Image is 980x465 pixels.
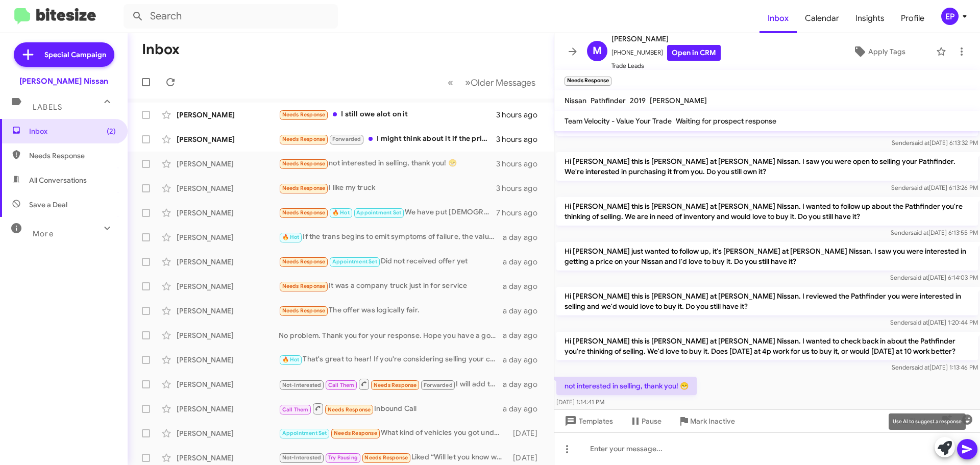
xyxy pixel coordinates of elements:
a: Insights [847,4,893,33]
button: Next [459,72,542,93]
div: [PERSON_NAME] [177,134,279,144]
p: Hi [PERSON_NAME] this is [PERSON_NAME] at [PERSON_NAME] Nissan. I saw you were open to selling yo... [556,152,978,181]
span: Needs Response [29,151,116,161]
div: [PERSON_NAME] Nissan [19,76,108,86]
span: 🔥 Hot [282,234,300,240]
span: said at [910,319,928,326]
div: 3 hours ago [496,183,546,193]
div: [PERSON_NAME] [177,110,279,120]
span: 🔥 Hot [332,209,350,216]
div: 3 hours ago [496,134,546,144]
div: [PERSON_NAME] [177,159,279,169]
div: [PERSON_NAME] [177,330,279,340]
p: Hi [PERSON_NAME] this is [PERSON_NAME] at [PERSON_NAME] Nissan. I reviewed the Pathfinder you wer... [556,287,978,315]
span: Pause [642,412,661,430]
button: Previous [442,72,459,93]
span: M [593,43,602,59]
div: [DATE] [508,428,546,438]
span: Needs Response [282,307,326,314]
span: Needs Response [328,406,371,413]
button: Templates [554,412,621,430]
p: Hi [PERSON_NAME] this is [PERSON_NAME] at [PERSON_NAME] Nissan. I wanted to follow up about the P... [556,197,978,226]
span: Needs Response [374,382,417,388]
nav: Page navigation example [442,72,542,93]
span: Sender [DATE] 6:13:26 PM [891,184,978,191]
small: Needs Response [565,77,611,86]
div: We have put [DEMOGRAPHIC_DATA] in the back seat way too long. It's time for the world to understa... [279,207,496,218]
div: a day ago [503,232,546,242]
span: Save a Deal [29,200,67,210]
span: said at [912,363,929,371]
div: If the trans begins to emit symptoms of failure, the value will decrease to around $1800-2000 [279,231,503,243]
span: Call Them [282,406,309,413]
span: Pathfinder [591,96,626,105]
span: Mark Inactive [690,412,735,430]
div: [PERSON_NAME] [177,428,279,438]
span: 🔥 Hot [282,356,300,363]
span: Waiting for prospect response [676,116,776,126]
div: It was a company truck just in for service [279,280,503,292]
div: [PERSON_NAME] [177,379,279,389]
div: 3 hours ago [496,159,546,169]
span: Appointment Set [332,258,377,265]
span: Apply Tags [868,42,905,61]
a: Calendar [797,4,847,33]
div: [PERSON_NAME] [177,453,279,463]
span: Forwarded [421,380,455,390]
span: Needs Response [282,209,326,216]
div: No problem. Thank you for your response. Hope you have a good day as well! [279,330,503,340]
span: Needs Response [282,160,326,167]
div: [PERSON_NAME] [177,404,279,414]
a: Inbox [759,4,797,33]
span: [PERSON_NAME] [611,33,721,45]
div: I like my truck [279,182,496,194]
input: Search [124,4,338,29]
button: Mark Inactive [670,412,743,430]
div: 7 hours ago [496,208,546,218]
span: Sender [DATE] 6:13:32 PM [892,139,978,146]
div: [PERSON_NAME] [177,355,279,365]
span: Needs Response [334,430,377,436]
span: Sender [DATE] 6:13:55 PM [891,229,978,236]
a: Open in CRM [667,45,721,61]
span: Sender [DATE] 1:20:44 PM [890,319,978,326]
button: EP [933,8,969,25]
div: That's great to hear! If you're considering selling your current vehicle, we'd love to discuss it... [279,354,503,365]
span: Special Campaign [44,50,106,60]
span: said at [911,184,929,191]
div: a day ago [503,281,546,291]
button: Pause [621,412,670,430]
div: [PERSON_NAME] [177,257,279,267]
div: I might think about it if the price is right and I could get into a newer Nissan Rogue without a ... [279,133,496,145]
div: a day ago [503,379,546,389]
span: More [33,229,54,238]
span: Sender [DATE] 6:14:03 PM [890,274,978,281]
span: Needs Response [282,283,326,289]
span: 2019 [630,96,646,105]
span: Older Messages [471,77,535,88]
div: a day ago [503,330,546,340]
span: Forwarded [330,135,363,144]
p: Hi [PERSON_NAME] just wanted to follow up, it's [PERSON_NAME] at [PERSON_NAME] Nissan. I saw you ... [556,242,978,271]
span: Needs Response [282,185,326,191]
div: Inbound Call [279,402,503,415]
div: [PERSON_NAME] [177,208,279,218]
div: not interested in selling, thank you! 😁 [279,158,496,169]
div: EP [941,8,959,25]
div: [PERSON_NAME] [177,183,279,193]
span: [PHONE_NUMBER] [611,45,721,61]
div: I will add the Chevy exhaust system and engine control module [279,378,503,390]
span: Inbox [29,126,116,136]
span: said at [910,274,928,281]
span: said at [912,139,929,146]
span: said at [911,229,928,236]
div: 3 hours ago [496,110,546,120]
div: a day ago [503,306,546,316]
a: Profile [893,4,933,33]
span: Not-Interested [282,382,322,388]
a: Special Campaign [14,42,114,67]
div: a day ago [503,257,546,267]
p: not interested in selling, thank you! 😁 [556,377,697,395]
